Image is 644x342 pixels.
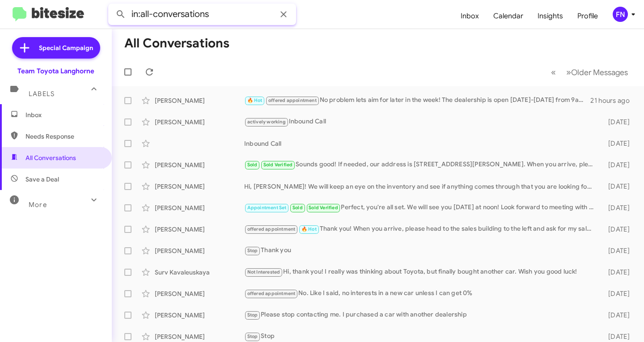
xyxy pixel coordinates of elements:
[108,4,296,25] input: Search
[244,245,598,256] div: Thank you
[244,203,598,213] div: Perfect, you're all set. We will see you [DATE] at noon! Look forward to meeting with you then!
[155,268,244,277] div: Surv Kavaleuskaya
[12,37,100,59] a: Special Campaign
[244,117,598,127] div: Inbound Call
[155,311,244,320] div: [PERSON_NAME]
[25,153,76,162] span: All Conversations
[25,175,59,184] span: Save a Deal
[598,225,637,234] div: [DATE]
[25,110,102,119] span: Inbox
[247,269,280,275] span: Not Interested
[453,3,486,29] a: Inbox
[598,246,637,255] div: [DATE]
[561,63,633,81] button: Next
[551,67,556,78] span: «
[155,182,244,191] div: [PERSON_NAME]
[546,63,561,81] button: Previous
[598,160,637,169] div: [DATE]
[39,43,93,52] span: Special Campaign
[247,226,296,232] span: offered appointment
[155,96,244,105] div: [PERSON_NAME]
[590,96,637,105] div: 21 hours ago
[598,118,637,127] div: [DATE]
[598,203,637,212] div: [DATE]
[244,95,590,106] div: No problem lets aim for later in the week! The dealership is open [DATE]-[DATE] from 9am to 8pm a...
[29,90,55,98] span: Labels
[247,291,296,296] span: offered appointment
[598,182,637,191] div: [DATE]
[155,118,244,127] div: [PERSON_NAME]
[244,331,598,342] div: Stop
[292,205,303,211] span: Sold
[244,160,598,170] div: Sounds good! If needed, our address is [STREET_ADDRESS][PERSON_NAME]. When you arrive, please hea...
[613,7,628,22] div: FN
[155,225,244,234] div: [PERSON_NAME]
[566,67,571,78] span: »
[247,334,258,339] span: Stop
[124,36,229,51] h1: All Conversations
[155,203,244,212] div: [PERSON_NAME]
[244,310,598,320] div: Please stop contacting me. I purchased a car with another dealership
[247,162,258,168] span: Sold
[530,3,570,29] a: Insights
[247,312,258,318] span: Stop
[244,182,598,191] div: Hi, [PERSON_NAME]! We will keep an eye on the inventory and see if anything comes through that yo...
[598,332,637,341] div: [DATE]
[247,119,286,125] span: actively working
[247,205,287,211] span: Appointment Set
[263,162,293,168] span: Sold Verified
[598,139,637,148] div: [DATE]
[598,268,637,277] div: [DATE]
[570,3,605,29] a: Profile
[598,289,637,298] div: [DATE]
[605,7,634,22] button: FN
[155,289,244,298] div: [PERSON_NAME]
[155,332,244,341] div: [PERSON_NAME]
[17,67,94,76] div: Team Toyota Langhorne
[244,267,598,277] div: Hi, thank you! I really was thinking about Toyota, but finally bought another car. Wish you good ...
[309,205,338,211] span: Sold Verified
[247,97,263,103] span: 🔥 Hot
[247,248,258,253] span: Stop
[301,226,317,232] span: 🔥 Hot
[268,97,317,103] span: offered appointment
[486,3,530,29] a: Calendar
[598,311,637,320] div: [DATE]
[571,68,628,77] span: Older Messages
[244,139,598,148] div: Inbound Call
[155,160,244,169] div: [PERSON_NAME]
[546,63,633,81] nav: Page navigation example
[29,201,47,209] span: More
[244,288,598,299] div: No. Like I said, no interests in a new car unless I can get 0%
[155,246,244,255] div: [PERSON_NAME]
[244,224,598,234] div: Thank you! When you arrive, please head to the sales building to the left and ask for my sales ma...
[25,132,102,141] span: Needs Response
